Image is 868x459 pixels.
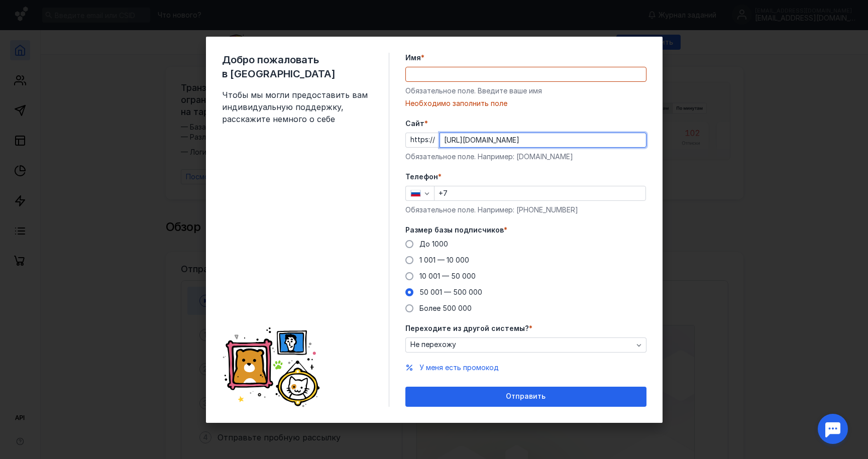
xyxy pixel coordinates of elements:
div: Необходимо заполнить поле [405,98,646,108]
span: Чтобы мы могли предоставить вам индивидуальную поддержку, расскажите немного о себе [222,89,373,125]
button: Отправить [405,387,646,407]
span: Размер базы подписчиков [405,225,504,235]
span: У меня есть промокод [419,363,499,372]
div: Обязательное поле. Например: [DOMAIN_NAME] [405,152,646,162]
button: У меня есть промокод [419,363,499,373]
span: Телефон [405,172,438,182]
span: Более 500 000 [419,304,472,312]
span: Отправить [506,392,546,401]
span: 1 001 — 10 000 [419,256,469,264]
span: 50 001 — 500 000 [419,288,482,296]
span: Не перехожу [410,340,456,349]
span: Имя [405,53,421,63]
span: 10 001 — 50 000 [419,272,476,280]
span: Добро пожаловать в [GEOGRAPHIC_DATA] [222,53,373,81]
span: До 1000 [419,240,448,248]
span: Cайт [405,119,424,129]
div: Обязательное поле. Например: [PHONE_NUMBER] [405,205,646,215]
button: Не перехожу [405,337,646,353]
span: Переходите из другой системы? [405,323,529,333]
div: Обязательное поле. Введите ваше имя [405,86,646,96]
